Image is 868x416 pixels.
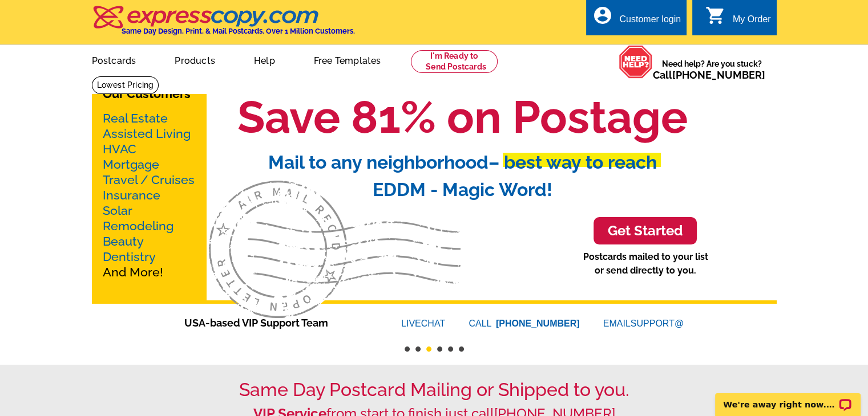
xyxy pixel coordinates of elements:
[708,380,868,416] iframe: LiveChat chat widget
[496,319,580,328] a: [PHONE_NUMBER]
[92,379,777,401] h1: Same Day Postcard Mailing or Shipped to you.
[653,58,771,81] span: Need help? Are you stuck?
[149,90,777,144] h1: Save 81% on Postage
[608,223,683,239] h3: Get Started
[236,46,293,73] a: Help
[631,319,684,328] font: SUPPORT@
[74,46,155,73] a: Postcards
[103,157,159,172] a: Mortgage
[401,319,421,328] font: LIVE
[592,13,681,27] a: account_circle Customer login
[296,46,399,73] a: Free Templates
[448,346,453,352] button: 5 of 6
[103,234,144,248] a: Beauty
[401,319,445,328] a: LIVECHAT
[103,173,195,187] a: Travel / Cruises
[594,217,697,245] a: Get Started
[92,14,355,35] a: Same Day Design, Print, & Mail Postcards. Over 1 Million Customers.
[103,142,136,156] a: HVAC
[209,181,461,319] img: third-slide.svg
[156,46,233,73] a: Products
[103,203,132,218] a: Solar
[469,317,493,331] font: CALL
[122,27,355,35] h4: Same Day Design, Print, & Mail Postcards. Over 1 Million Customers.
[405,346,410,352] button: 1 of 6
[103,219,173,233] a: Remodeling
[488,152,657,173] span: – best way to reach
[583,250,708,278] p: Postcards mailed to your list or send directly to you.
[103,111,168,125] a: Real Estate
[437,346,442,352] button: 4 of 6
[184,315,367,331] span: USA-based VIP Support Team
[426,346,431,352] button: 3 of 6
[653,69,765,81] span: Call
[603,319,684,328] a: EMAILSUPPORT@
[619,45,653,79] img: help
[672,69,765,81] a: [PHONE_NUMBER]
[592,5,612,26] i: account_circle
[268,152,657,200] span: Mail to any neighborhood EDDM - Magic Word!
[103,111,195,280] p: And More!
[103,250,156,264] a: Dentistry
[705,13,771,27] a: shopping_cart My Order
[103,188,160,202] a: Insurance
[705,5,726,26] i: shopping_cart
[619,14,681,30] div: Customer login
[415,346,421,352] button: 2 of 6
[459,346,464,352] button: 6 of 6
[733,14,771,30] div: My Order
[103,127,191,141] a: Assisted Living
